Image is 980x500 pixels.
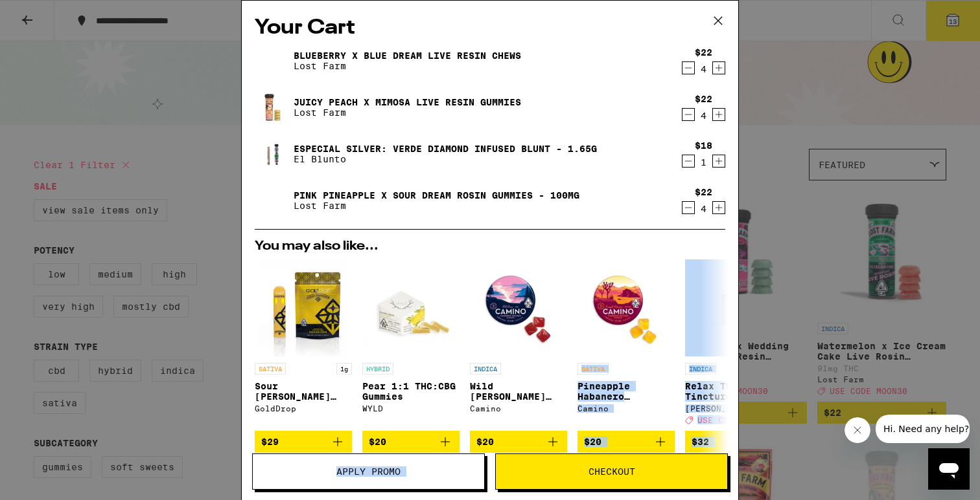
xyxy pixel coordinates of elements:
[336,363,352,375] p: 1g
[362,259,460,356] img: WYLD - Pear 1:1 THC:CBG Gummies
[695,140,712,151] div: $18
[577,431,675,453] button: Add to bag
[928,448,970,490] iframe: Button to launch messaging window
[712,155,725,168] button: Increment
[712,201,725,214] button: Increment
[255,89,291,125] img: Juicy Peach x Mimosa Live Resin Gummies
[577,404,675,413] div: Camino
[495,453,728,490] button: Checkout
[336,467,401,476] span: Apply Promo
[294,50,521,61] a: Blueberry x Blue Dream Live Resin Chews
[252,453,485,490] button: Apply Promo
[470,363,501,375] p: INDICA
[845,417,870,443] iframe: Close message
[294,97,521,107] a: Juicy Peach x Mimosa Live Resin Gummies
[476,437,494,447] span: $20
[255,259,352,431] a: Open page for Sour Tangie Liquid Diamonds AIO - 1g from GoldDrop
[695,47,712,58] div: $22
[255,381,352,402] p: Sour [PERSON_NAME] Liquid Diamonds AIO - 1g
[255,182,291,219] img: Pink Pineapple x Sour Dream Rosin Gummies - 100mg
[255,142,291,166] img: Especial Silver: Verde Diamond Infused Blunt - 1.65g
[470,431,567,453] button: Add to bag
[682,201,695,214] button: Decrement
[712,108,725,121] button: Increment
[470,259,567,356] img: Camino - Wild Berry Chill Gummies
[362,404,460,413] div: WYLD
[362,431,460,453] button: Add to bag
[255,404,352,413] div: GoldDrop
[695,111,712,121] div: 4
[255,431,352,453] button: Add to bag
[685,259,782,431] a: Open page for Relax THC Tincture - 1000mg from Mary's Medicinals
[876,415,970,443] iframe: Message from company
[577,381,675,402] p: Pineapple Habanero Uplifting Gummies
[685,381,782,402] p: Relax THC Tincture - 1000mg
[255,14,725,43] h2: Your Cart
[259,259,349,356] img: GoldDrop - Sour Tangie Liquid Diamonds AIO - 1g
[294,190,579,201] a: Pink Pineapple x Sour Dream Rosin Gummies - 100mg
[470,381,567,402] p: Wild [PERSON_NAME] Chill Gummies
[577,259,675,356] img: Camino - Pineapple Habanero Uplifting Gummies
[369,437,386,447] span: $20
[255,43,291,79] img: Blueberry x Blue Dream Live Resin Chews
[695,204,712,214] div: 4
[695,64,712,74] div: 4
[294,144,597,154] a: Especial Silver: Verde Diamond Infused Blunt - 1.65g
[695,187,712,197] div: $22
[470,259,567,431] a: Open page for Wild Berry Chill Gummies from Camino
[294,201,579,211] p: Lost Farm
[294,154,597,164] p: El Blunto
[255,240,725,253] h2: You may also like...
[685,404,782,413] div: [PERSON_NAME]'s Medicinals
[697,416,775,424] span: USE CODE MOON30
[584,437,601,447] span: $20
[470,404,567,413] div: Camino
[695,94,712,104] div: $22
[294,107,521,118] p: Lost Farm
[589,467,635,476] span: Checkout
[294,61,521,71] p: Lost Farm
[695,157,712,168] div: 1
[692,437,709,447] span: $32
[685,259,782,356] img: Mary's Medicinals - Relax THC Tincture - 1000mg
[362,381,460,402] p: Pear 1:1 THC:CBG Gummies
[362,259,460,431] a: Open page for Pear 1:1 THC:CBG Gummies from WYLD
[577,363,609,375] p: SATIVA
[685,363,716,375] p: INDICA
[682,155,695,168] button: Decrement
[362,363,393,375] p: HYBRID
[685,431,782,453] button: Add to bag
[261,437,279,447] span: $29
[682,61,695,74] button: Decrement
[682,108,695,121] button: Decrement
[577,259,675,431] a: Open page for Pineapple Habanero Uplifting Gummies from Camino
[712,61,725,74] button: Increment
